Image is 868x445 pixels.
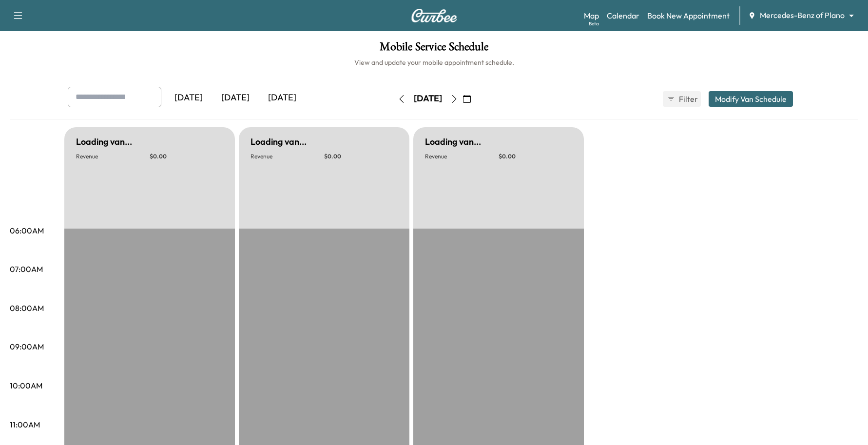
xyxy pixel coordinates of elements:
[414,93,442,105] div: [DATE]
[589,20,599,27] div: Beta
[259,87,306,109] div: [DATE]
[10,302,44,314] p: 08:00AM
[10,380,42,391] p: 10:00AM
[425,153,499,160] p: Revenue
[76,153,150,160] p: Revenue
[212,87,259,109] div: [DATE]
[10,58,858,67] h6: View and update your mobile appointment schedule.
[165,87,212,109] div: [DATE]
[584,10,599,21] a: MapBeta
[251,153,324,160] p: Revenue
[10,419,40,430] p: 11:00AM
[709,91,793,107] button: Modify Van Schedule
[10,341,44,352] p: 09:00AM
[10,225,44,236] p: 06:00AM
[425,135,481,149] h5: Loading van...
[679,93,696,105] span: Filter
[760,10,845,21] span: Mercedes-Benz of Plano
[499,153,572,160] p: $ 0.00
[324,153,398,160] p: $ 0.00
[663,91,701,107] button: Filter
[647,10,730,21] a: Book New Appointment
[10,41,858,58] h1: Mobile Service Schedule
[76,135,132,149] h5: Loading van...
[150,153,223,160] p: $ 0.00
[411,9,458,22] img: Curbee Logo
[251,135,307,149] h5: Loading van...
[607,10,639,21] a: Calendar
[10,263,43,275] p: 07:00AM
